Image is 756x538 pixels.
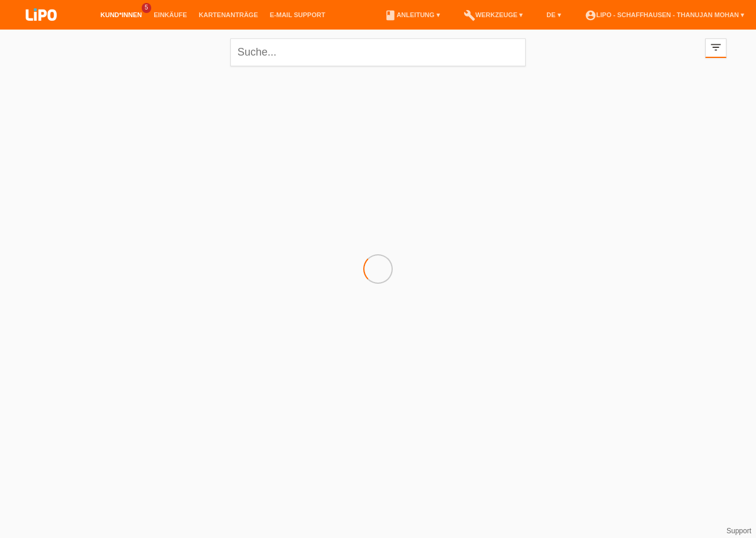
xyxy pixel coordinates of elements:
a: Kartenanträge [193,11,264,18]
a: DE ▾ [540,11,566,18]
i: account_circle [585,9,597,21]
a: Support [726,527,751,535]
a: buildWerkzeuge ▾ [458,11,529,18]
a: Kund*innen [94,11,148,18]
i: book [384,9,396,21]
a: E-Mail Support [264,11,331,18]
i: filter_list [709,41,722,54]
span: 5 [142,3,151,13]
a: LIPO pay [12,24,71,33]
a: Einkäufe [148,11,193,18]
i: build [464,9,475,21]
a: account_circleLIPO - Schaffhausen - Thanujan Mohan ▾ [579,11,750,18]
a: bookAnleitung ▾ [379,11,445,18]
input: Suche... [230,38,526,66]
